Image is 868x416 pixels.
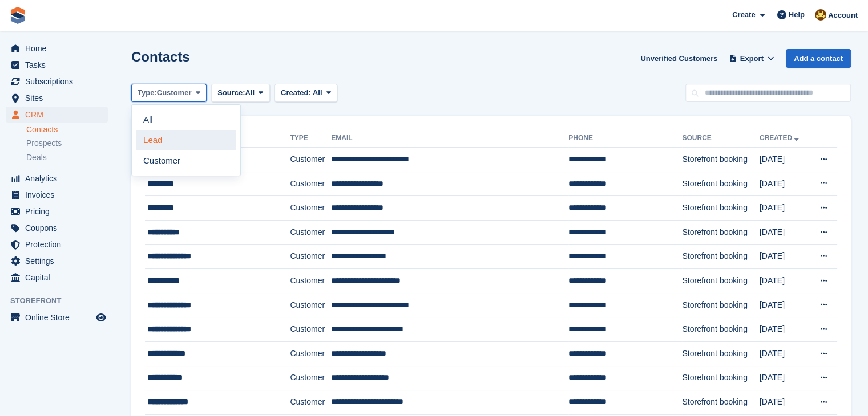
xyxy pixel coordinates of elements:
[136,109,236,130] a: All
[682,317,759,342] td: Storefront booking
[682,220,759,244] td: Storefront booking
[25,203,94,219] span: Pricing
[786,49,851,68] a: Add a contact
[760,172,809,196] td: [DATE]
[26,152,108,164] a: Deals
[6,187,108,203] a: menu
[6,270,108,286] a: menu
[682,390,759,415] td: Storefront booking
[25,187,94,203] span: Invoices
[25,270,94,286] span: Capital
[211,84,270,103] button: Source: All
[274,84,337,103] button: Created: All
[682,293,759,317] td: Storefront booking
[636,49,722,68] a: Unverified Customers
[25,90,94,106] span: Sites
[6,253,108,269] a: menu
[290,366,331,390] td: Customer
[6,74,108,89] a: menu
[25,309,94,325] span: Online Store
[25,220,94,236] span: Coupons
[290,390,331,415] td: Customer
[290,172,331,196] td: Customer
[760,244,809,269] td: [DATE]
[290,244,331,269] td: Customer
[25,253,94,269] span: Settings
[25,74,94,89] span: Subscriptions
[789,9,805,21] span: Help
[25,40,94,56] span: Home
[760,293,809,317] td: [DATE]
[290,220,331,244] td: Customer
[760,269,809,293] td: [DATE]
[131,84,207,103] button: Type: Customer
[6,90,108,106] a: menu
[6,309,108,325] a: menu
[94,311,108,324] a: Preview store
[760,390,809,415] td: [DATE]
[760,220,809,244] td: [DATE]
[682,269,759,293] td: Storefront booking
[6,203,108,219] a: menu
[568,129,682,148] th: Phone
[25,170,94,186] span: Analytics
[290,269,331,293] td: Customer
[26,138,62,149] span: Prospects
[138,87,157,99] span: Type:
[10,295,114,307] span: Storefront
[290,341,331,366] td: Customer
[760,134,801,142] a: Created
[6,107,108,123] a: menu
[682,148,759,172] td: Storefront booking
[682,244,759,269] td: Storefront booking
[760,341,809,366] td: [DATE]
[290,317,331,342] td: Customer
[682,341,759,366] td: Storefront booking
[726,49,777,68] button: Export
[740,53,764,64] span: Export
[732,9,755,21] span: Create
[290,196,331,221] td: Customer
[815,9,826,21] img: Damian Pope
[25,236,94,252] span: Protection
[331,129,568,148] th: Email
[760,196,809,221] td: [DATE]
[26,152,47,163] span: Deals
[26,124,108,135] a: Contacts
[290,148,331,172] td: Customer
[682,196,759,221] td: Storefront booking
[760,317,809,342] td: [DATE]
[6,170,108,186] a: menu
[245,87,255,99] span: All
[281,88,311,97] span: Created:
[9,7,26,24] img: stora-icon-8386f47178a22dfd0bd8f6a31ec36ba5ce8667c1dd55bd0f319d3a0aa187defe.svg
[6,236,108,252] a: menu
[131,49,190,64] h1: Contacts
[290,129,331,148] th: Type
[26,137,108,149] a: Prospects
[6,57,108,73] a: menu
[157,87,192,99] span: Customer
[136,150,236,171] a: Customer
[682,172,759,196] td: Storefront booking
[217,87,245,99] span: Source:
[828,10,858,21] span: Account
[290,293,331,317] td: Customer
[682,366,759,390] td: Storefront booking
[25,57,94,73] span: Tasks
[313,88,322,97] span: All
[760,366,809,390] td: [DATE]
[760,148,809,172] td: [DATE]
[6,40,108,56] a: menu
[6,220,108,236] a: menu
[682,129,759,148] th: Source
[136,130,236,150] a: Lead
[25,107,94,123] span: CRM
